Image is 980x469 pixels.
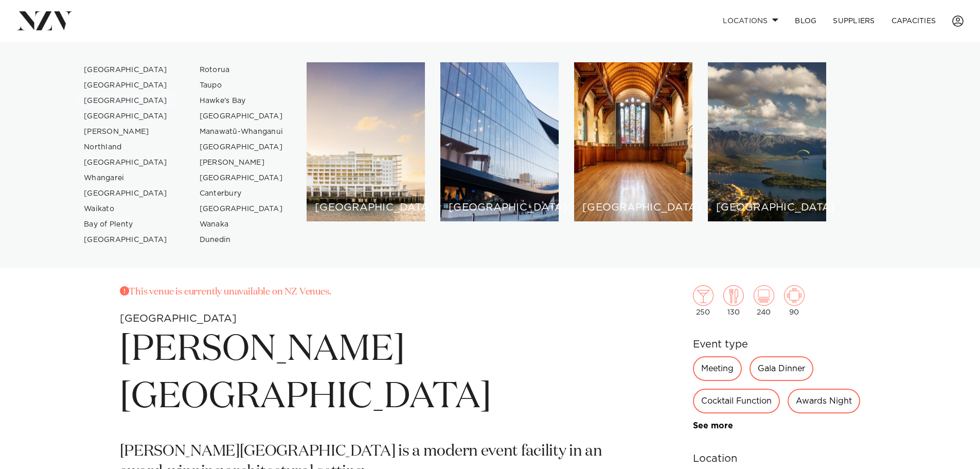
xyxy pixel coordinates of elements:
[693,389,780,413] div: Cocktail Function
[76,186,176,201] a: [GEOGRAPHIC_DATA]
[76,62,176,78] a: [GEOGRAPHIC_DATA]
[191,170,292,186] a: [GEOGRAPHIC_DATA]
[693,356,742,381] div: Meeting
[191,155,292,170] a: [PERSON_NAME]
[715,10,787,32] a: Locations
[723,285,744,306] img: dining.png
[716,202,818,213] h6: [GEOGRAPHIC_DATA]
[76,170,176,186] a: Whangarei
[582,202,684,213] h6: [GEOGRAPHIC_DATA]
[693,451,861,466] h6: Location
[76,93,176,109] a: [GEOGRAPHIC_DATA]
[191,217,292,232] a: Wanaka
[191,62,292,78] a: Rotorua
[191,140,292,155] a: [GEOGRAPHIC_DATA]
[76,124,176,140] a: [PERSON_NAME]
[784,285,805,306] img: meeting.png
[191,93,292,109] a: Hawke's Bay
[693,337,861,352] h6: Event type
[693,285,714,316] div: 250
[120,314,237,324] small: [GEOGRAPHIC_DATA]
[787,10,825,32] a: BLOG
[754,285,774,306] img: theatre.png
[120,285,620,300] p: This venue is currently unavailable on NZ Venues.
[708,62,826,221] a: Queenstown venues [GEOGRAPHIC_DATA]
[76,201,176,217] a: Waikato
[191,124,292,140] a: Manawatū-Whanganui
[16,11,73,30] img: nzv-logo.png
[120,326,620,421] h1: [PERSON_NAME][GEOGRAPHIC_DATA]
[750,356,813,381] div: Gala Dinner
[76,78,176,93] a: [GEOGRAPHIC_DATA]
[449,202,550,213] h6: [GEOGRAPHIC_DATA]
[191,78,292,93] a: Taupo
[825,10,883,32] a: SUPPLIERS
[784,285,805,316] div: 90
[307,62,425,221] a: Auckland venues [GEOGRAPHIC_DATA]
[76,109,176,124] a: [GEOGRAPHIC_DATA]
[191,186,292,201] a: Canterbury
[693,285,714,306] img: cocktail.png
[574,62,692,221] a: Christchurch venues [GEOGRAPHIC_DATA]
[883,10,945,32] a: Capacities
[191,201,292,217] a: [GEOGRAPHIC_DATA]
[723,285,744,316] div: 130
[76,232,176,248] a: [GEOGRAPHIC_DATA]
[191,109,292,124] a: [GEOGRAPHIC_DATA]
[191,232,292,248] a: Dunedin
[76,217,176,232] a: Bay of Plenty
[754,285,774,316] div: 240
[315,202,417,213] h6: [GEOGRAPHIC_DATA]
[76,155,176,170] a: [GEOGRAPHIC_DATA]
[788,389,860,413] div: Awards Night
[76,140,176,155] a: Northland
[440,62,559,221] a: Wellington venues [GEOGRAPHIC_DATA]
